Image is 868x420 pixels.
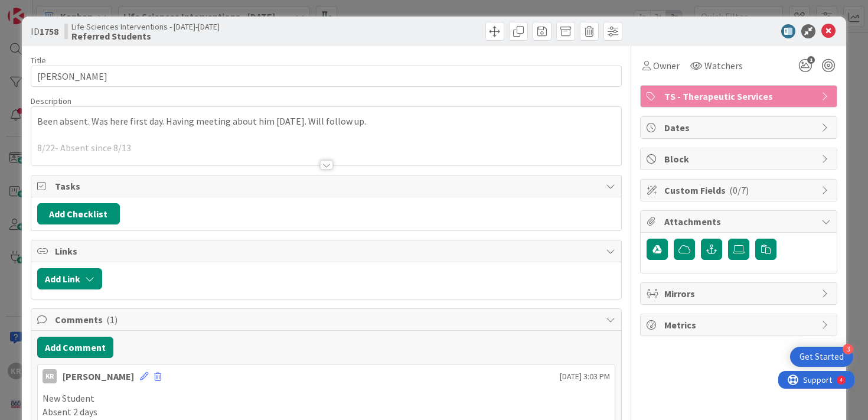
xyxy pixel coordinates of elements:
div: Open Get Started checklist, remaining modules: 3 [790,347,853,367]
span: ( 0/7 ) [729,184,749,196]
div: 4 [61,5,64,14]
button: Add Checklist [37,203,120,224]
div: [PERSON_NAME] [63,369,134,383]
span: Links [55,244,601,258]
p: Absent 2 days [43,405,611,419]
span: Dates [664,121,815,135]
span: Watchers [704,58,743,73]
input: type card name here... [31,66,622,87]
span: Attachments [664,214,815,229]
span: Block [664,152,815,166]
div: Get Started [800,351,844,363]
label: Title [31,55,46,66]
span: 1 [807,56,815,64]
span: ( 1 ) [106,314,118,325]
span: Mirrors [664,286,815,301]
div: 3 [843,344,853,354]
p: Been absent. Was here first day. Having meeting about him [DATE]. Will follow up. [37,115,616,128]
span: ID [31,24,58,38]
span: [DATE] 3:03 PM [560,370,610,383]
span: Life Sciences Interventions - [DATE]-[DATE] [71,22,220,31]
button: Add Comment [37,337,113,358]
span: Metrics [664,318,815,332]
span: Description [31,96,71,106]
span: Custom Fields [664,183,815,197]
span: Support [25,2,54,16]
div: KR [43,369,57,383]
b: Referred Students [71,31,220,41]
span: Tasks [55,179,601,193]
span: Owner [653,58,680,73]
button: Add Link [37,268,102,289]
span: Comments [55,312,601,327]
span: TS - Therapeutic Services [664,89,815,103]
b: 1758 [40,25,58,37]
p: New Student [43,392,611,405]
